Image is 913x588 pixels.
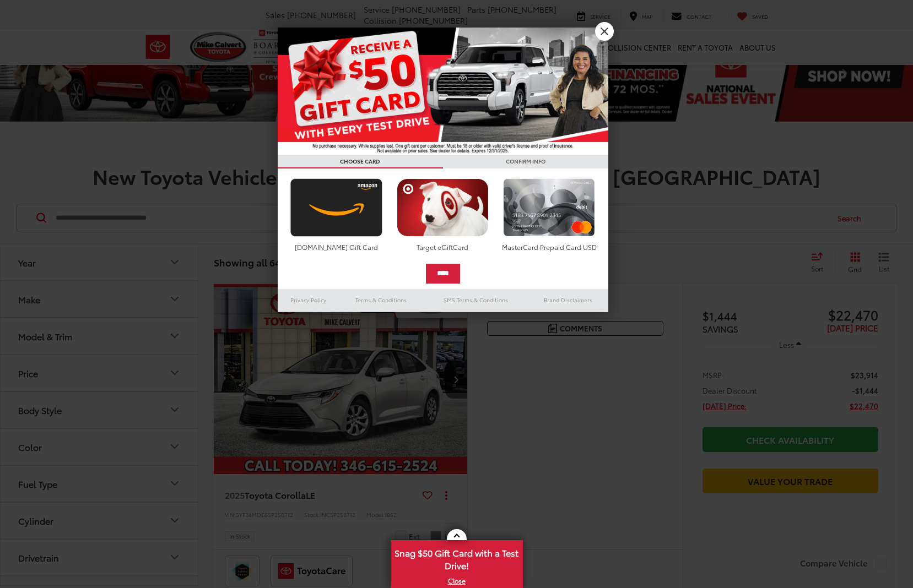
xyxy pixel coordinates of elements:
[339,293,423,307] a: Terms & Conditions
[394,242,491,252] div: Target eGiftCard
[500,178,598,237] img: mastercard.png
[278,293,339,307] a: Privacy Policy
[278,28,608,155] img: 55838_top_625864.jpg
[424,293,528,307] a: SMS Terms & Conditions
[288,178,385,237] img: amazoncard.png
[500,242,598,252] div: MasterCard Prepaid Card USD
[278,155,443,168] h3: CHOOSE CARD
[443,155,608,168] h3: CONFIRM INFO
[392,541,522,575] span: Snag $50 Gift Card with a Test Drive!
[394,178,491,237] img: targetcard.png
[528,293,608,307] a: Brand Disclaimers
[288,242,385,252] div: [DOMAIN_NAME] Gift Card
